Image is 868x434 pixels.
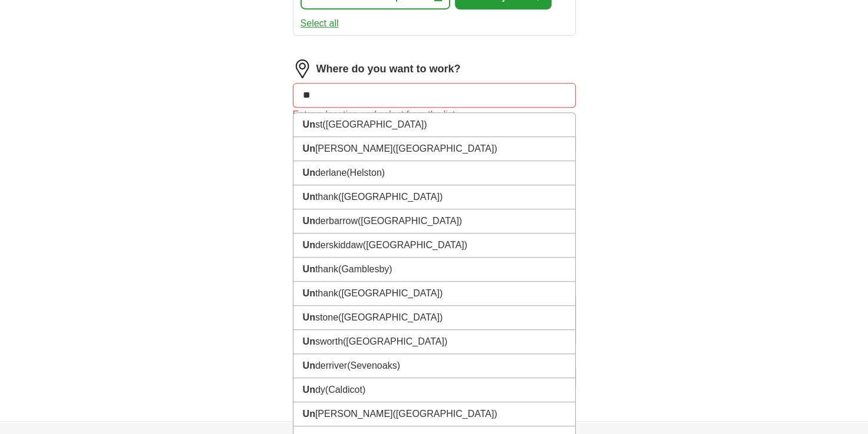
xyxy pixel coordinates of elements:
[293,402,575,426] li: [PERSON_NAME]
[325,385,365,395] span: (Caldicot)
[363,240,467,250] span: ([GEOGRAPHIC_DATA])
[293,59,312,78] img: location.png
[358,216,462,226] span: ([GEOGRAPHIC_DATA])
[303,336,315,346] strong: Un
[293,161,575,185] li: derlane
[343,336,447,346] span: ([GEOGRAPHIC_DATA])
[293,209,575,233] li: derbarrow
[293,233,575,258] li: derskiddaw
[303,312,315,322] strong: Un
[338,264,392,274] span: (Gamblesby)
[303,216,315,226] strong: Un
[392,409,497,419] span: ([GEOGRAPHIC_DATA])
[301,16,339,31] button: Select all
[293,108,576,122] div: Enter a location and select from the list
[303,288,315,298] strong: Un
[303,264,315,274] strong: Un
[293,354,575,378] li: derriver
[293,330,575,354] li: sworth
[293,282,575,306] li: thank
[293,185,575,209] li: thank
[303,143,315,153] strong: Un
[392,143,497,153] span: ([GEOGRAPHIC_DATA])
[293,137,575,161] li: [PERSON_NAME]
[338,192,443,202] span: ([GEOGRAPHIC_DATA])
[303,360,315,370] strong: Un
[303,192,315,202] strong: Un
[303,119,315,129] strong: Un
[347,360,400,370] span: (Sevenoaks)
[303,240,315,250] strong: Un
[346,168,385,178] span: (Helston)
[293,378,575,402] li: dy
[322,119,427,129] span: ([GEOGRAPHIC_DATA])
[293,258,575,282] li: thank
[338,312,443,322] span: ([GEOGRAPHIC_DATA])
[303,168,315,178] strong: Un
[293,113,575,137] li: st
[303,409,315,419] strong: Un
[293,306,575,330] li: stone
[338,288,443,298] span: ([GEOGRAPHIC_DATA])
[316,61,461,77] label: Where do you want to work?
[303,385,315,395] strong: Un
